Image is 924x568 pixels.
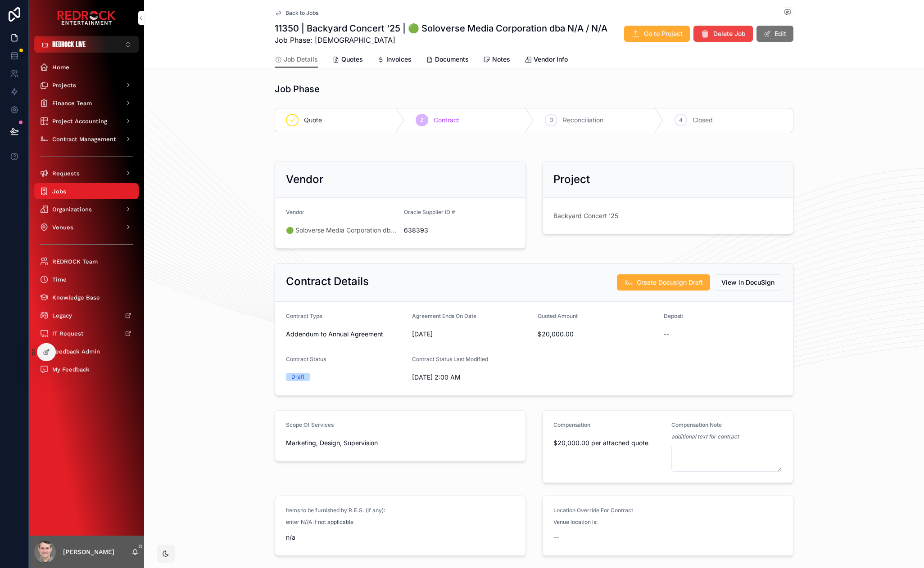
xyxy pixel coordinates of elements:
span: Venue location is: [553,519,598,526]
a: Project Accounting [34,113,139,129]
a: Time [34,271,139,287]
span: Back to Jobs [285,9,318,17]
span: Compensation [553,421,590,428]
span: Agreement Ends On Date [412,313,476,319]
span: 4 [679,116,683,124]
span: Finance Team [52,99,92,107]
button: Go to Project [624,26,690,42]
span: 3 [550,116,553,124]
a: Jobs [34,183,139,199]
span: Contract Status Last Modified [412,356,488,362]
span: enter N//A if not applicable [286,519,353,526]
a: Backyard Concert '25 [553,211,618,220]
img: App logo [57,11,116,25]
div: Draft [291,373,304,381]
span: Compensation Note [671,421,722,428]
span: Marketing, Design, Supervision [286,438,515,447]
a: Requests [34,165,139,181]
span: Job Phase: [DEMOGRAPHIC_DATA] [275,35,607,45]
span: 638393 [404,226,515,235]
span: Oracle Supplier ID # [404,209,455,215]
span: Project Accounting [52,117,107,125]
h2: Project [553,172,590,187]
a: Organizations [34,201,139,217]
span: Organizations [52,206,92,213]
a: Projects [34,77,139,93]
span: My Feedback [52,366,90,373]
span: [DATE] 2:00 AM [412,373,531,382]
span: Job Details [284,55,318,64]
button: Create Docusign Draft [617,274,710,291]
span: Scope Of Services [286,421,334,428]
h2: Contract Details [286,274,369,289]
span: REDROCK LIVE [52,40,86,49]
em: additional text for contract [671,433,739,440]
span: View in DocuSign [721,278,775,287]
span: Knowledge Base [52,294,100,301]
button: View in DocuSign [714,274,782,291]
a: My Feedback [34,361,139,377]
a: Venues [34,219,139,235]
a: 🟢 Soloverse Media Corporation dba N/A [286,226,397,235]
a: Contract Management [34,131,139,147]
span: Deposit [664,313,683,319]
span: Addendum to Annual Agreement [286,330,383,339]
span: Go to Project [644,29,683,38]
span: Location Override For Contract [553,507,633,514]
h1: 11350 | Backyard Concert '25 | 🟢 Soloverse Media Corporation dba N/A / N/A [275,22,607,35]
span: Legacy [52,312,72,319]
span: Home [52,63,69,71]
a: Vendor Info [525,51,568,69]
span: Contract Management [52,135,116,143]
span: Create Docusign Draft [637,278,703,287]
span: Closed [693,116,713,125]
span: Invoices [386,55,412,64]
button: Select Button [34,36,139,53]
a: REDROCK Team [34,253,139,269]
span: Quotes [341,55,363,64]
span: Vendor [286,209,304,215]
span: Delete Job [713,29,746,38]
span: Quote [304,116,322,125]
span: Feedback Admin [52,348,100,355]
span: Items to be furnished by R.E.S. (if any): [286,507,385,514]
button: Edit [756,26,793,42]
span: Contract Status [286,356,326,362]
span: Vendor Info [534,55,568,64]
a: Home [34,59,139,75]
a: Feedback Admin [34,343,139,359]
a: Knowledge Base [34,289,139,305]
span: Jobs [52,188,66,195]
a: Back to Jobs [275,9,318,17]
div: scrollable content [29,53,144,389]
span: Reconciliation [563,116,603,125]
button: Delete Job [693,26,753,42]
a: Legacy [34,307,139,323]
span: Venues [52,224,73,231]
a: Finance Team [34,95,139,111]
span: Documents [435,55,469,64]
span: Contract Type [286,313,322,319]
span: $20,000.00 [538,330,657,339]
a: Documents [426,51,469,69]
a: Job Details [275,51,318,68]
h1: Job Phase [275,83,320,95]
span: Notes [492,55,510,64]
span: Projects [52,81,76,89]
a: IT Request [34,325,139,341]
h2: Vendor [286,172,323,187]
span: -- [553,533,559,542]
span: Contract [434,116,459,125]
span: REDROCK Team [52,258,98,265]
a: Notes [483,51,510,69]
span: -- [664,330,669,339]
span: [DATE] [412,330,531,339]
span: $20,000.00 per attached quote [553,438,664,447]
span: n/a [286,533,515,542]
a: Invoices [377,51,412,69]
span: IT Request [52,330,84,337]
span: Requests [52,170,80,177]
span: Quoted Amount [538,313,578,319]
